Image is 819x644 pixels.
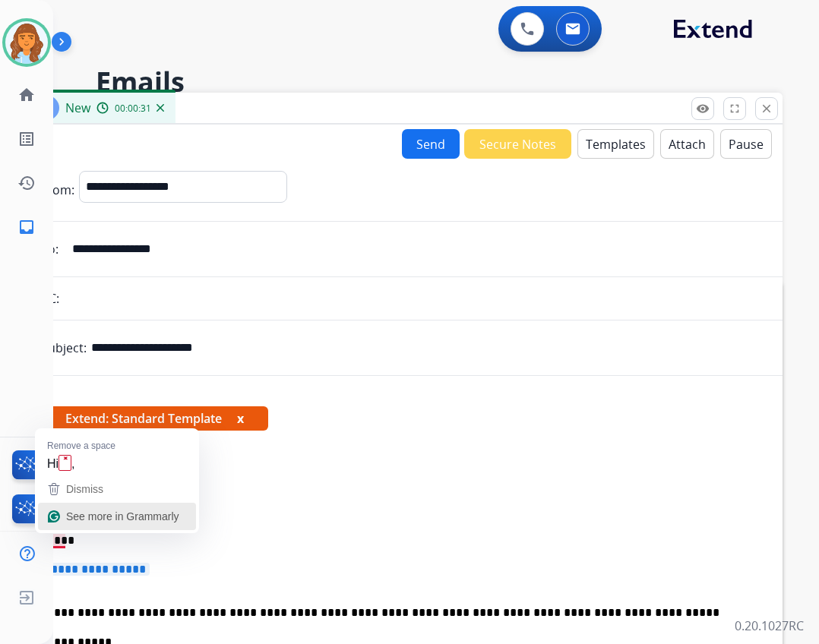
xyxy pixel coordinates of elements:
[41,339,87,357] p: Subject:
[577,129,654,159] button: Templates
[735,617,804,635] p: 0.20.1027RC
[41,181,74,199] p: From:
[237,409,244,428] button: x
[720,129,772,159] button: Pause
[5,21,48,64] img: avatar
[41,406,268,431] span: Extend: Standard Template
[17,174,36,192] mat-icon: history
[115,103,151,115] span: 00:00:31
[17,218,36,236] mat-icon: inbox
[402,129,460,159] button: Send
[660,129,714,159] button: Attach
[96,67,783,97] h2: Emails
[17,130,36,148] mat-icon: list_alt
[65,99,90,116] span: New
[464,129,571,159] button: Secure Notes
[760,102,773,115] mat-icon: close
[17,86,36,104] mat-icon: home
[696,102,710,115] mat-icon: remove_red_eye
[728,102,742,115] mat-icon: fullscreen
